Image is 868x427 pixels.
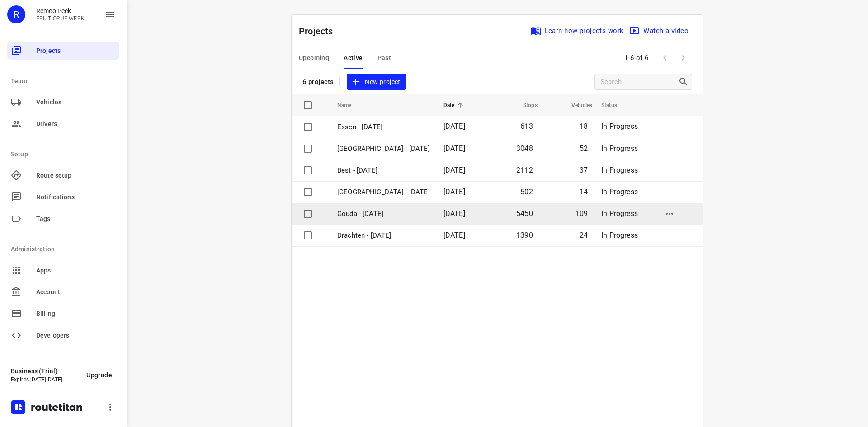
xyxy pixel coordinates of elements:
div: Account [7,283,119,301]
span: [DATE] [443,188,465,196]
span: Drivers [36,119,116,129]
span: Vehicles [36,98,116,107]
p: [GEOGRAPHIC_DATA] - [DATE] [337,144,430,154]
div: Projects [7,42,119,60]
span: In Progress [601,209,638,218]
span: Notifications [36,192,116,202]
button: New project [347,74,406,90]
span: Name [337,100,363,111]
p: Essen - [DATE] [337,122,430,132]
p: Business (Trial) [11,367,79,375]
span: In Progress [601,188,638,196]
span: [DATE] [443,231,465,239]
span: Tags [36,214,116,224]
div: Apps [7,261,119,279]
span: Active [344,52,363,64]
span: Route setup [36,171,116,180]
span: In Progress [601,122,638,131]
span: Developers [36,331,116,340]
p: FRUIT OP JE WERK [36,15,85,22]
span: 2112 [516,166,533,174]
span: Past [377,52,392,64]
div: Route setup [7,166,119,184]
div: R [7,5,25,23]
span: Vehicles [560,100,592,111]
span: Previous Page [656,49,674,67]
span: 14 [580,188,588,196]
span: Status [601,100,629,111]
span: In Progress [601,144,638,153]
p: Administration [11,244,119,254]
span: Projects [36,46,116,56]
span: In Progress [601,166,638,174]
p: Projects [299,24,340,38]
span: Stops [511,100,538,111]
span: 37 [580,166,588,174]
p: [GEOGRAPHIC_DATA] - [DATE] [337,187,430,197]
p: Gouda - [DATE] [337,209,430,219]
span: [DATE] [443,166,465,174]
span: 109 [576,209,588,218]
span: Upcoming [299,52,329,64]
span: [DATE] [443,144,465,153]
span: 613 [520,122,533,131]
span: 52 [580,144,588,153]
p: Remco Peek [36,7,85,14]
span: [DATE] [443,122,465,131]
span: [DATE] [443,209,465,218]
span: New project [352,76,400,88]
p: Best - [DATE] [337,165,430,176]
span: 1390 [516,231,533,239]
span: 1-6 of 6 [621,48,652,68]
button: Upgrade [79,367,119,383]
span: 24 [580,231,588,239]
span: In Progress [601,231,638,239]
span: 5450 [516,209,533,218]
div: Vehicles [7,93,119,111]
p: Expires [DATE][DATE] [11,376,79,383]
p: 6 projects [302,78,334,86]
div: Drivers [7,115,119,133]
span: 502 [520,188,533,196]
span: Billing [36,309,116,319]
p: Team [11,76,119,86]
p: Setup [11,150,119,159]
div: Notifications [7,188,119,206]
span: Upgrade [86,371,112,379]
p: Drachten - [DATE] [337,230,430,241]
span: Apps [36,266,116,275]
span: Date [443,100,467,111]
div: Billing [7,305,119,323]
span: Next Page [674,49,692,67]
div: Developers [7,326,119,344]
div: Search [678,76,692,87]
span: 18 [580,122,588,131]
div: Tags [7,210,119,228]
span: 3048 [516,144,533,153]
span: Account [36,287,116,297]
input: Search projects [600,75,678,89]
